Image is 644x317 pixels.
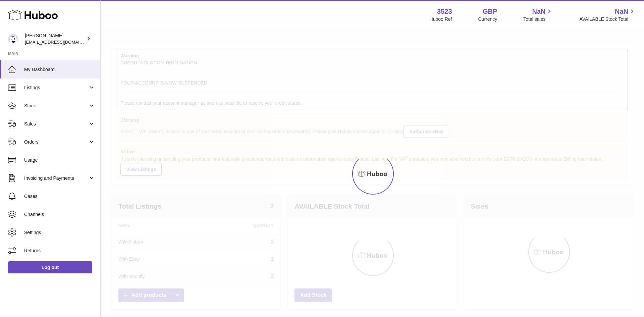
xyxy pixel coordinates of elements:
[24,175,88,181] span: Invoicing and Payments
[24,85,88,91] span: Listings
[579,16,636,22] span: AVAILABLE Stock Total
[24,193,95,200] span: Cases
[8,261,92,273] a: Log out
[532,7,545,16] span: NaN
[24,229,95,236] span: Settings
[25,33,85,45] div: [PERSON_NAME]
[25,39,99,45] span: [EMAIL_ADDRESS][DOMAIN_NAME]
[430,16,452,22] div: Huboo Ref
[24,103,88,109] span: Stock
[437,7,452,16] strong: 3523
[24,248,95,254] span: Returns
[24,157,95,163] span: Usage
[24,66,95,73] span: My Dashboard
[579,7,636,22] a: NaN AVAILABLE Stock Total
[24,211,95,218] span: Channels
[523,16,553,22] span: Total sales
[615,7,628,16] span: NaN
[478,16,497,22] div: Currency
[24,139,88,145] span: Orders
[24,121,88,127] span: Sales
[523,7,553,22] a: NaN Total sales
[8,34,18,44] img: internalAdmin-3523@internal.huboo.com
[483,7,497,16] strong: GBP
